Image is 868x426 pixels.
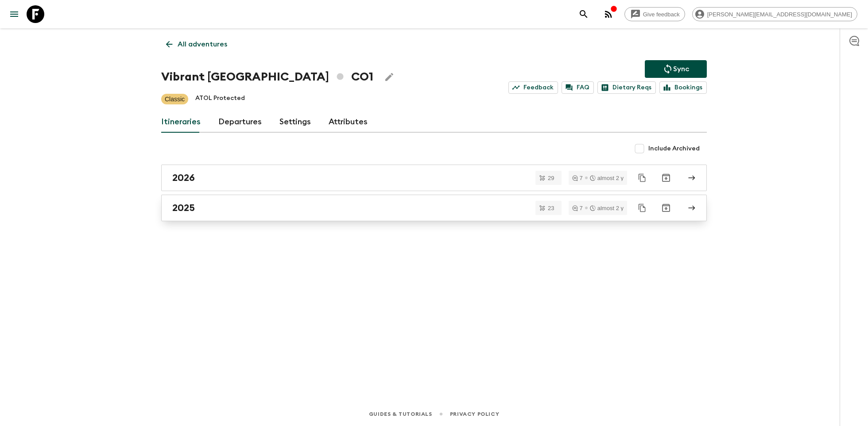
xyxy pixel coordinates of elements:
[195,94,245,104] p: ATOL Protected
[638,11,685,18] span: Give feedback
[161,195,707,221] a: 2025
[165,95,185,104] p: Classic
[624,7,685,21] a: Give feedback
[542,175,559,181] span: 29
[508,81,558,94] a: Feedback
[634,170,650,186] button: Duplicate
[161,35,232,53] a: All adventures
[5,5,23,23] button: menu
[329,111,368,133] a: Attributes
[572,175,583,181] div: 7
[634,200,650,216] button: Duplicate
[590,205,624,211] div: almost 2 y
[572,205,583,211] div: 7
[172,202,195,214] h2: 2025
[702,11,857,18] span: [PERSON_NAME][EMAIL_ADDRESS][DOMAIN_NAME]
[645,60,707,78] button: Sync adventure departures to the booking engine
[542,205,559,211] span: 23
[657,169,675,187] button: Archive
[369,409,432,419] a: Guides & Tutorials
[597,81,656,94] a: Dietary Reqs
[380,68,398,86] button: Edit Adventure Title
[648,144,700,153] span: Include Archived
[218,111,262,133] a: Departures
[575,5,593,23] button: search adventures
[659,81,707,94] a: Bookings
[692,7,857,21] div: [PERSON_NAME][EMAIL_ADDRESS][DOMAIN_NAME]
[562,81,594,94] a: FAQ
[161,68,373,86] h1: Vibrant [GEOGRAPHIC_DATA] CO1
[450,409,499,419] a: Privacy Policy
[657,199,675,217] button: Archive
[172,172,195,184] h2: 2026
[673,64,689,74] p: Sync
[590,175,624,181] div: almost 2 y
[279,111,311,133] a: Settings
[161,111,201,133] a: Itineraries
[178,39,227,50] p: All adventures
[161,165,707,191] a: 2026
